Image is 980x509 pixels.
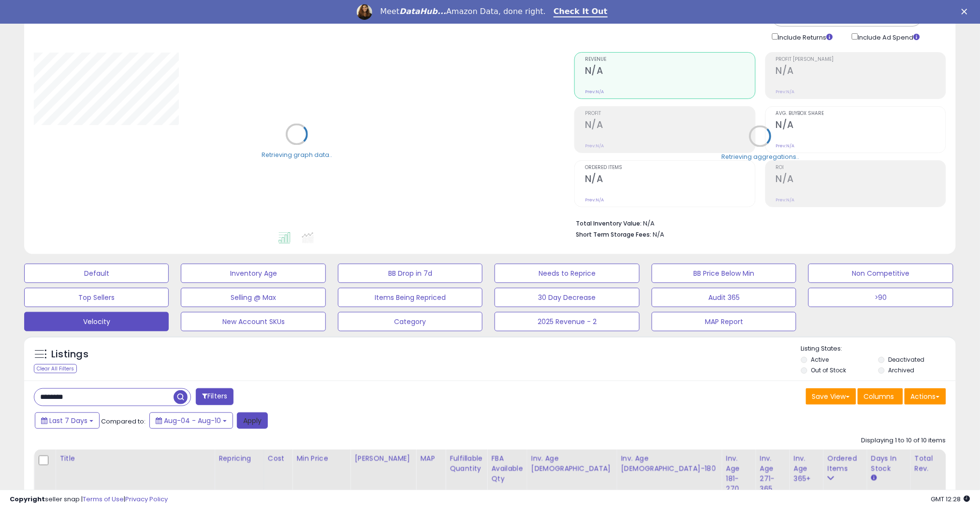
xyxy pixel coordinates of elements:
[268,453,289,464] div: Cost
[801,344,956,353] p: Listing States:
[871,474,877,482] small: Days In Stock.
[621,453,718,474] div: Inv. Age [DEMOGRAPHIC_DATA]-180
[652,288,796,307] button: Audit 365
[24,312,169,331] button: Velocity
[10,495,168,504] div: seller snap | |
[338,288,483,307] button: Items Being Repriced
[828,453,863,474] div: Ordered Items
[420,453,441,464] div: MAP
[181,312,325,331] button: New Account SKUs
[450,453,483,474] div: Fulfillable Quantity
[871,453,907,474] div: Days In Stock
[149,412,233,429] button: Aug-04 - Aug-10
[554,7,608,17] a: Check It Out
[652,312,796,331] button: MAP Report
[181,264,325,283] button: Inventory Age
[845,31,936,42] div: Include Ad Spend
[905,388,946,405] button: Actions
[101,417,146,426] span: Compared to:
[495,264,639,283] button: Needs to Reprice
[35,412,100,429] button: Last 7 Days
[237,412,268,429] button: Apply
[399,7,446,16] i: DataHub...
[806,388,856,405] button: Save View
[338,264,483,283] button: BB Drop in 7d
[962,9,971,14] div: Close
[862,436,946,445] div: Displaying 1 to 10 of 10 items
[219,453,260,464] div: Repricing
[721,153,799,161] div: Retrieving aggregations..
[888,366,914,374] label: Archived
[531,453,613,474] div: Inv. Age [DEMOGRAPHIC_DATA]
[357,4,372,20] img: Profile image for Georgie
[262,151,332,159] div: Retrieving graph data..
[794,453,819,484] div: Inv. Age 365+
[83,495,124,504] a: Terms of Use
[491,453,523,484] div: FBA Available Qty
[380,7,546,16] div: Meet Amazon Data, done right.
[858,388,903,405] button: Columns
[808,264,953,283] button: Non Competitive
[24,288,169,307] button: Top Sellers
[495,288,639,307] button: 30 Day Decrease
[808,288,953,307] button: >90
[652,264,796,283] button: BB Price Below Min
[296,453,346,464] div: Min Price
[811,355,829,364] label: Active
[811,366,847,374] label: Out of Stock
[726,453,752,494] div: Inv. Age 181-270
[354,453,412,464] div: [PERSON_NAME]
[125,495,168,504] a: Privacy Policy
[51,348,88,361] h5: Listings
[915,453,950,474] div: Total Rev.
[864,392,894,401] span: Columns
[59,453,210,464] div: Title
[765,31,845,42] div: Include Returns
[760,453,786,494] div: Inv. Age 271-365
[24,264,169,283] button: Default
[495,312,639,331] button: 2025 Revenue - 2
[196,388,234,405] button: Filters
[338,312,483,331] button: Category
[10,495,45,504] strong: Copyright
[49,416,88,425] span: Last 7 Days
[888,355,924,364] label: Deactivated
[164,416,221,425] span: Aug-04 - Aug-10
[181,288,325,307] button: Selling @ Max
[931,495,970,504] span: 2025-08-18 12:28 GMT
[34,364,77,373] div: Clear All Filters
